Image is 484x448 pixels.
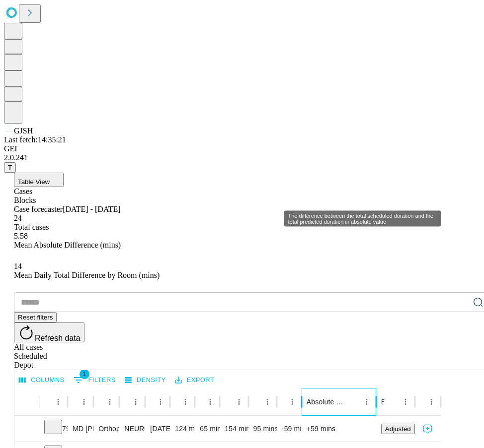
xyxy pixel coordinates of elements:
[14,173,64,187] button: Table View
[175,416,190,442] div: 124 mins
[285,395,299,409] button: Menu
[360,395,374,409] button: Menu
[14,322,84,342] button: Refresh data
[77,395,91,409] button: Menu
[399,395,412,409] button: Menu
[154,395,167,409] button: Menu
[8,164,12,171] span: T
[282,416,297,442] div: -59 mins
[151,395,165,409] button: Sort
[4,153,480,162] div: 2.0.241
[14,205,63,213] span: Case forecaster
[63,205,120,213] span: [DATE] - [DATE]
[415,395,429,409] button: Sort
[129,395,143,409] button: Menu
[80,369,89,379] span: 1
[201,395,215,409] button: Sort
[103,395,117,409] button: Menu
[19,421,34,438] button: Expand
[307,416,371,442] div: +59 mins
[122,373,168,388] button: Density
[385,395,399,409] button: Sort
[18,178,50,186] span: Table View
[381,424,415,434] button: Adjusted
[45,395,59,409] button: Sort
[284,211,441,227] div: The difference between the total scheduled duration and the total predicted duration in absolute ...
[14,127,33,135] span: GJSH
[225,416,243,442] div: 154 mins
[14,262,22,270] span: 14
[226,395,240,409] button: Sort
[74,395,87,409] button: Sort
[150,416,165,442] div: [DATE]
[385,425,411,433] span: Adjusted
[18,314,53,321] span: Reset filters
[35,334,81,342] span: Refresh data
[16,373,67,388] button: Select columns
[4,162,16,173] button: T
[4,144,480,153] div: GEI
[346,395,360,409] button: Sort
[73,416,88,442] div: MD [PERSON_NAME] [PERSON_NAME]
[260,395,274,409] button: Menu
[178,395,192,409] button: Menu
[14,271,160,279] span: Mean Daily Total Difference by Room (mins)
[71,372,118,388] button: Show filters
[14,312,57,322] button: Reset filters
[99,395,113,409] button: Sort
[253,416,272,442] div: 95 mins
[200,416,215,442] div: 65 mins
[44,416,63,442] div: 7956753
[51,395,65,409] button: Menu
[424,395,438,409] button: Menu
[14,223,49,231] span: Total cases
[176,395,190,409] button: Show filters
[307,398,345,406] div: Absolute Difference
[14,214,22,222] span: 24
[203,395,217,409] button: Menu
[232,395,246,409] button: Menu
[14,232,28,240] span: 5.58
[124,416,140,442] div: NEUROPLASTY [MEDICAL_DATA] AT [GEOGRAPHIC_DATA]
[172,373,217,388] button: Export
[125,395,139,409] button: Sort
[283,395,297,409] button: Sort
[254,395,268,409] button: Sort
[4,135,66,144] span: Last fetch: 14:35:21
[381,398,384,406] div: EHR Action
[14,241,121,249] span: Mean Absolute Difference (mins)
[98,416,114,442] div: Orthopaedics
[176,395,190,409] div: 1 active filter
